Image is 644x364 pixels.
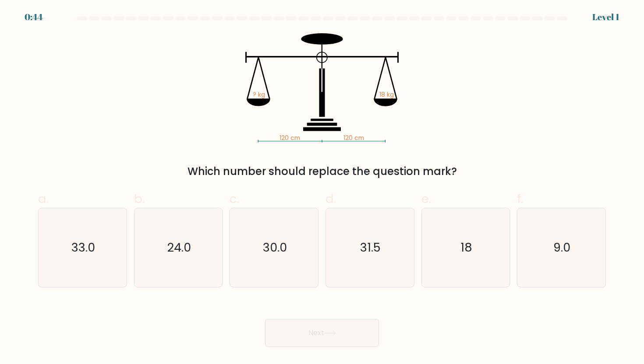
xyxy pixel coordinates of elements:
[265,319,379,347] button: Next
[460,239,472,255] text: 18
[230,190,239,207] span: c.
[263,239,287,255] text: 30.0
[421,190,431,207] span: e.
[38,190,49,207] span: a.
[167,239,191,255] text: 24.0
[361,239,381,255] text: 31.5
[554,239,571,255] text: 9.0
[25,10,43,24] div: 0:44
[326,190,336,207] span: d.
[43,164,601,179] div: Which number should replace the question mark?
[280,134,300,142] tspan: 120 cm
[517,190,523,207] span: f.
[71,239,95,255] text: 33.0
[343,134,364,142] tspan: 120 cm
[134,190,145,207] span: b.
[379,91,394,99] tspan: 18 kg
[592,10,619,24] div: Level 1
[253,91,265,99] tspan: ? kg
